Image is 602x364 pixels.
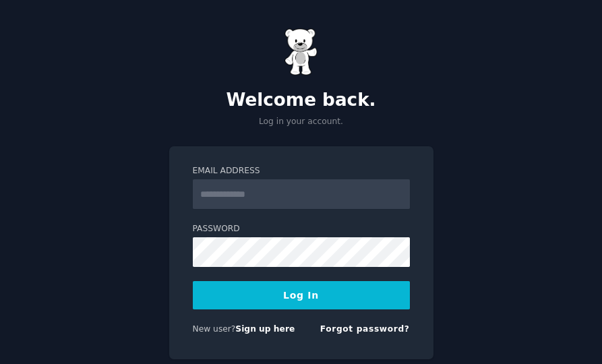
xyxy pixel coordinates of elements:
[193,281,410,309] button: Log In
[193,324,236,334] span: New user?
[320,324,410,334] a: Forgot password?
[193,223,410,235] label: Password
[193,165,410,177] label: Email Address
[284,28,318,75] img: Gummy Bear
[235,324,295,334] a: Sign up here
[169,116,433,128] p: Log in your account.
[169,90,433,111] h2: Welcome back.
